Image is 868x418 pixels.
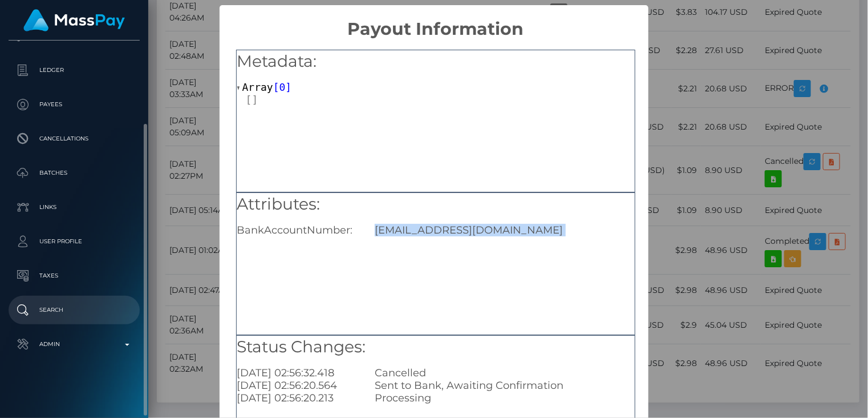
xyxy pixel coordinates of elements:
[13,233,135,250] p: User Profile
[285,81,291,93] span: ]
[228,379,367,392] div: [DATE] 02:56:20.564
[228,367,367,379] div: [DATE] 02:56:32.418
[228,392,367,404] div: [DATE] 02:56:20.213
[366,379,643,392] div: Sent to Bank, Awaiting Confirmation
[13,199,135,216] p: Links
[273,81,279,93] span: [
[13,336,135,353] p: Admin
[13,302,135,319] p: Search
[13,267,135,284] p: Taxes
[366,392,643,404] div: Processing
[237,193,635,216] h5: Attributes:
[242,81,273,93] span: Array
[13,62,135,79] p: Ledger
[220,5,652,39] h2: Payout Information
[23,9,125,31] img: MassPay Logo
[13,130,135,147] p: Cancellations
[228,224,367,236] div: BankAccountNumber:
[366,367,643,379] div: Cancelled
[237,50,635,73] h5: Metadata:
[279,81,286,93] span: 0
[366,224,643,236] div: [EMAIL_ADDRESS][DOMAIN_NAME]
[13,96,135,113] p: Payees
[237,336,635,359] h5: Status Changes:
[13,164,135,182] p: Batches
